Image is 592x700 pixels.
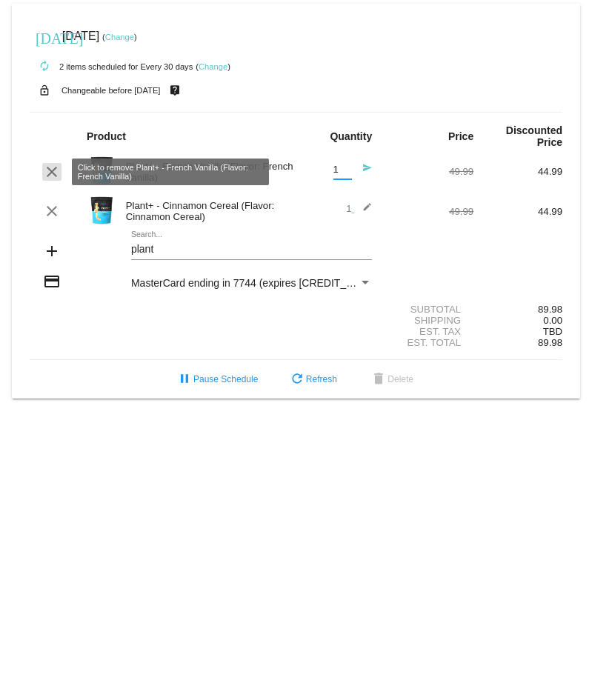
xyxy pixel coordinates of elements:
[87,156,116,185] img: Image-1-Carousel-Plant-Vanilla-no-badge-Transp.png
[370,371,388,389] mat-icon: delete
[119,200,296,222] div: Plant+ - Cinnamon Cereal (Flavor: Cinnamon Cereal)
[385,206,473,217] div: 49.99
[199,62,227,71] a: Change
[166,81,184,100] mat-icon: live_help
[448,130,473,142] strong: Price
[473,166,562,177] div: 44.99
[36,81,53,100] mat-icon: lock_open
[543,315,562,326] span: 0.00
[354,163,372,181] mat-icon: send
[196,62,230,71] small: ( )
[43,273,61,290] mat-icon: credit_card
[30,62,193,71] small: 2 items scheduled for Every 30 days
[61,86,161,95] small: Changeable before [DATE]
[176,371,193,389] mat-icon: pause
[333,164,352,176] input: Quantity
[538,337,562,348] span: 89.98
[43,242,61,260] mat-icon: add
[385,337,473,348] div: Est. Total
[354,202,372,220] mat-icon: edit
[288,371,306,389] mat-icon: refresh
[473,304,562,315] div: 89.98
[346,203,372,214] span: 1
[43,163,61,181] mat-icon: clear
[385,326,473,337] div: Est. Tax
[87,130,126,142] strong: Product
[43,202,61,220] mat-icon: clear
[358,366,425,393] button: Delete
[119,161,296,183] div: Plant+ - French Vanilla (Flavor: French Vanilla)
[385,304,473,315] div: Subtotal
[276,366,349,393] button: Refresh
[330,130,372,142] strong: Quantity
[506,124,562,148] strong: Discounted Price
[87,196,116,225] img: Image-1-Carousel-Plant-Cinamon-Cereal-1000x1000-Transp.png
[131,244,372,256] input: Search...
[131,277,414,289] span: MasterCard ending in 7744 (expires [CREDIT_CARD_DATA])
[36,28,53,46] mat-icon: [DATE]
[36,58,53,76] mat-icon: autorenew
[176,374,258,384] span: Pause Schedule
[102,33,137,41] small: ( )
[288,374,337,384] span: Refresh
[385,166,473,177] div: 49.99
[370,374,413,384] span: Delete
[105,33,134,41] a: Change
[131,277,372,289] mat-select: Payment Method
[473,206,562,217] div: 44.99
[164,366,270,393] button: Pause Schedule
[385,315,473,326] div: Shipping
[543,326,562,337] span: TBD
